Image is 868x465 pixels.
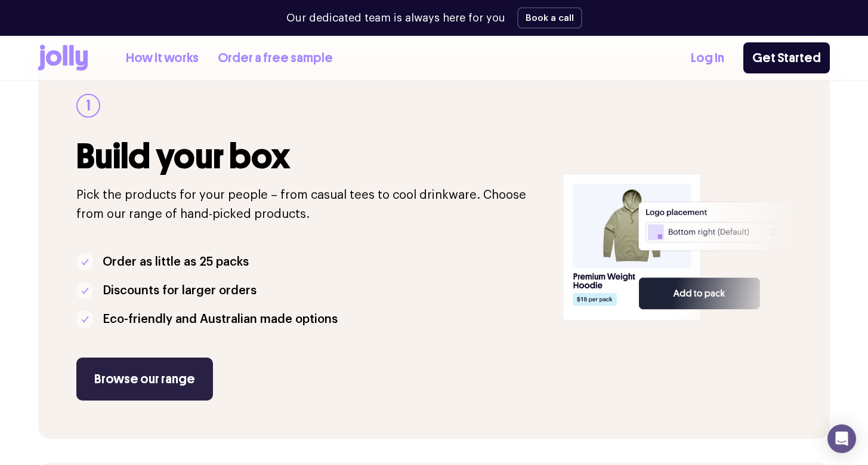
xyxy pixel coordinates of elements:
[126,48,199,68] a: How it works
[103,252,249,272] p: Order as little as 25 packs
[743,42,830,73] a: Get Started
[76,137,548,176] h3: Build your box
[76,94,100,118] div: 1
[691,48,724,68] a: Log In
[517,7,582,29] button: Book a call
[827,424,856,453] div: Open Intercom Messenger
[286,10,505,26] p: Our dedicated team is always here for you
[103,310,338,329] p: Eco-friendly and Australian made options
[103,281,257,300] p: Discounts for larger orders
[76,358,213,401] a: Browse our range
[218,48,333,68] a: Order a free sample
[76,186,548,224] p: Pick the products for your people – from casual tees to cool drinkware. Choose from our range of ...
